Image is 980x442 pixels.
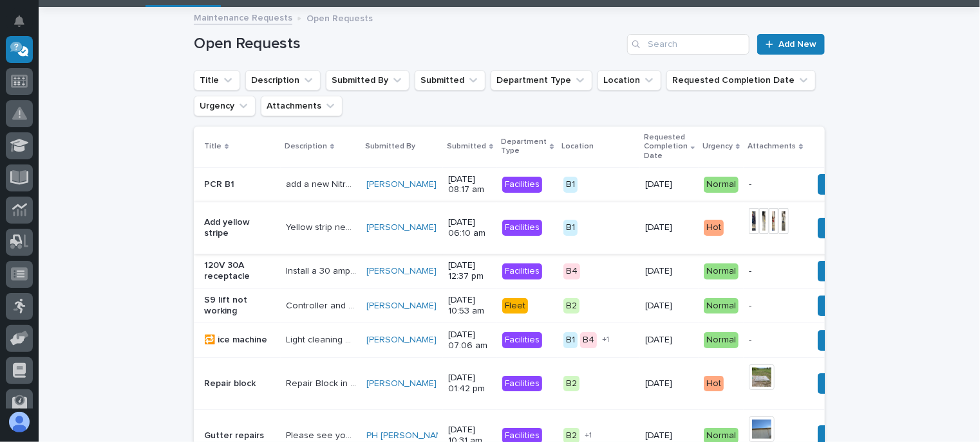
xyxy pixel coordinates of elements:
[627,34,749,55] input: Search
[818,330,862,351] button: Assign
[365,139,415,154] p: Submitted By
[645,179,693,190] p: [DATE]
[194,167,967,202] tr: PCR B1add a new Nitrogen and Oxygen Regulator to the PCR in building 1add a new Nitrogen and Oxyg...
[286,428,359,441] p: Please see your all gutters that leak. I’ve got some caulk, especially for that before.
[702,139,733,154] p: Urgency
[194,254,967,288] tr: 120V 30A receptacleInstall a 30 amp receptacle in [PERSON_NAME] work areaInstall a 30 amp recepta...
[502,177,542,193] div: Facilities
[757,34,825,55] a: Add New
[585,432,592,439] span: + 1
[645,222,693,233] p: [DATE]
[286,376,359,389] p: Repair Block in septic area. Need to fill colder block with Hydraulic concrete
[286,263,359,277] p: Install a 30 amp receptacle in Patrick Briars work area
[286,332,359,346] p: Light cleaning of the 4 Ice machines. - make sure coils are clean - clean filter - add ice Machin...
[285,139,327,154] p: Description
[194,323,967,358] tr: 🔁 ice machineLight cleaning of the 4 Ice machines. - make sure coils are clean - clean filter - a...
[448,295,492,317] p: [DATE] 10:53 am
[194,96,256,116] button: Urgency
[818,174,862,195] button: Assign
[748,139,796,154] p: Attachments
[580,332,597,348] div: B4
[778,40,816,49] span: Add New
[502,332,542,348] div: Facilities
[562,139,594,154] p: Location
[366,266,509,277] a: [PERSON_NAME] [PERSON_NAME]
[502,298,528,314] div: Fleet
[204,295,276,317] p: S9 lift not working
[502,263,542,279] div: Facilities
[491,70,592,91] button: Department Type
[286,220,359,233] p: Yellow strip needs to be added in B1
[644,130,688,163] p: Requested Completion Date
[194,70,240,91] button: Title
[563,298,580,314] div: B2
[704,220,724,236] div: Hot
[645,266,693,277] p: [DATE]
[645,378,693,389] p: [DATE]
[16,15,33,36] div: Notifications
[366,335,437,346] a: [PERSON_NAME]
[749,335,802,346] p: -
[366,222,437,233] a: [PERSON_NAME]
[448,373,492,394] p: [DATE] 01:42 pm
[563,177,578,193] div: B1
[645,301,693,312] p: [DATE]
[366,378,437,389] a: [PERSON_NAME]
[501,135,547,159] p: Department Type
[563,263,580,279] div: B4
[704,177,739,193] div: Normal
[666,70,816,91] button: Requested Completion Date
[563,332,578,348] div: B1
[245,70,321,91] button: Description
[749,179,802,190] p: -
[204,335,276,346] p: 🔁 ice machine
[645,335,693,346] p: [DATE]
[818,373,862,394] button: Assign
[261,96,343,116] button: Attachments
[194,35,622,53] h1: Open Requests
[194,288,967,323] tr: S9 lift not workingController and unit not workingController and unit not working [PERSON_NAME] [...
[704,298,739,314] div: Normal
[6,8,33,35] button: Notifications
[326,70,410,91] button: Submitted By
[204,139,221,154] p: Title
[448,217,492,239] p: [DATE] 06:10 am
[502,376,542,392] div: Facilities
[286,177,359,190] p: add a new Nitrogen and Oxygen Regulator to the PCR in building 1
[286,298,359,312] p: Controller and unit not working
[306,10,373,24] p: Open Requests
[602,336,609,344] span: + 1
[366,179,437,190] a: [PERSON_NAME]
[818,261,862,281] button: Assign
[563,376,580,392] div: B2
[194,202,967,254] tr: Add yellow stripeYellow strip needs to be added in B1Yellow strip needs to be added in B1 [PERSON...
[598,70,661,91] button: Location
[204,179,276,190] p: PCR B1
[194,358,967,410] tr: Repair blockRepair Block in septic area. Need to fill colder block with Hydraulic concreteRepair ...
[415,70,485,91] button: Submitted
[818,296,874,316] button: Schedule
[194,10,292,24] a: Maintenance Requests
[704,376,724,392] div: Hot
[204,217,276,239] p: Add yellow stripe
[204,430,276,441] p: Gutter repairs
[563,220,578,236] div: B1
[366,301,437,312] a: [PERSON_NAME]
[448,174,492,196] p: [DATE] 08:17 am
[6,409,33,436] button: users-avatar
[447,139,486,154] p: Submitted
[204,378,276,389] p: Repair block
[502,220,542,236] div: Facilities
[448,260,492,282] p: [DATE] 12:37 pm
[645,430,693,441] p: [DATE]
[704,263,739,279] div: Normal
[366,430,451,441] a: PH [PERSON_NAME]
[749,266,802,277] p: -
[704,332,739,348] div: Normal
[448,330,492,351] p: [DATE] 07:06 am
[749,301,802,312] p: -
[204,260,276,282] p: 120V 30A receptacle
[818,218,862,238] button: Assign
